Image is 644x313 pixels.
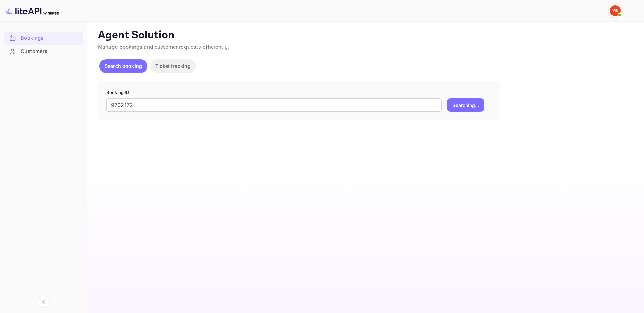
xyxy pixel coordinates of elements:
div: Bookings [21,34,79,42]
div: Customers [21,48,79,55]
button: Collapse navigation [38,296,50,308]
img: Yandex Support [610,5,621,16]
div: Bookings [4,32,83,45]
p: Agent Solution [98,29,632,42]
a: Bookings [4,32,83,44]
a: Customers [4,45,83,57]
p: Ticket tracking [155,62,191,70]
input: Enter Booking ID (e.g., 63782194) [106,98,442,112]
span: Manage bookings and customer requests efficiently. [98,44,229,51]
button: Searching... [447,98,484,112]
img: LiteAPI logo [5,5,59,16]
p: Booking ID [106,89,492,96]
p: Search booking [105,62,142,70]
